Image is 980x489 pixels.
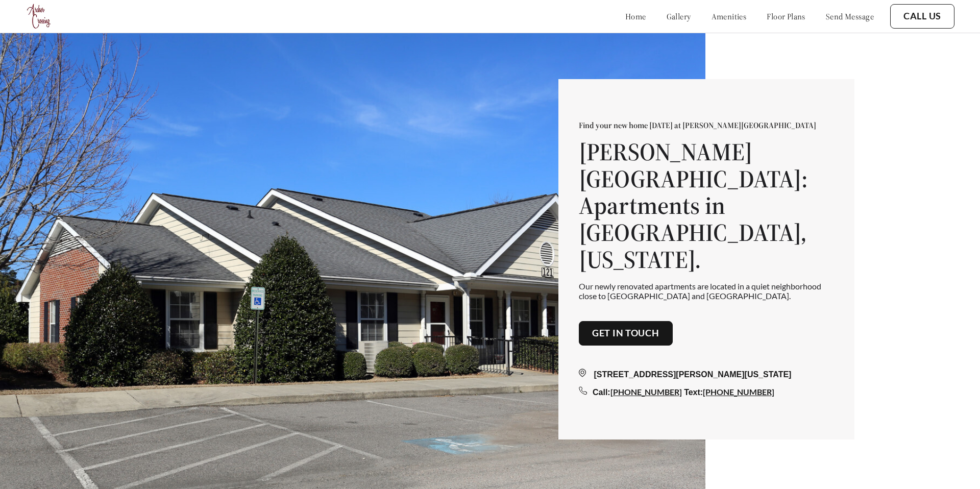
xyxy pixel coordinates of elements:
span: Call: [593,388,610,397]
p: Our newly renovated apartments are located in a quiet neighborhood close to [GEOGRAPHIC_DATA] and... [579,281,834,301]
a: Get in touch [592,328,659,339]
a: [PHONE_NUMBER] [610,387,682,397]
h1: [PERSON_NAME][GEOGRAPHIC_DATA]: Apartments in [GEOGRAPHIC_DATA], [US_STATE]. [579,138,834,273]
a: floor plans [767,11,805,21]
a: home [625,11,646,21]
div: [STREET_ADDRESS][PERSON_NAME][US_STATE] [579,369,834,381]
button: Call Us [890,4,954,29]
img: logo.png [26,3,53,30]
a: send message [826,11,874,21]
a: Call Us [903,11,941,22]
button: Get in touch [579,321,673,346]
p: Find your new home [DATE] at [PERSON_NAME][GEOGRAPHIC_DATA] [579,120,834,130]
a: gallery [667,11,691,21]
a: amenities [712,11,747,21]
a: [PHONE_NUMBER] [703,387,774,397]
span: Text: [684,388,703,397]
